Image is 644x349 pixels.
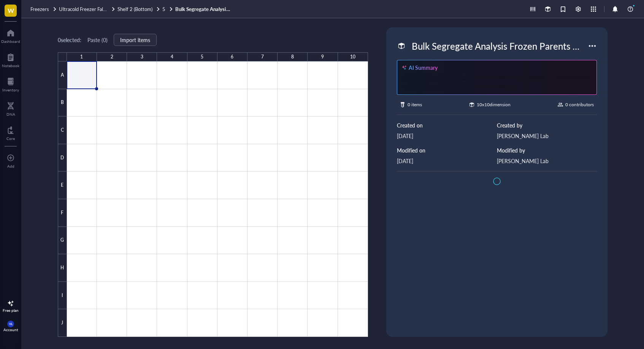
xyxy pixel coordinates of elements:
span: Freezers [30,5,49,13]
div: H [58,254,67,282]
div: 0 selected: [58,36,81,44]
div: D [58,144,67,172]
a: Dashboard [1,27,20,44]
div: Created by [497,121,597,129]
div: Free plan [3,308,19,313]
div: C [58,116,67,144]
a: Core [6,124,15,141]
span: W [8,6,14,15]
div: Notebook [2,63,19,68]
div: 7 [261,52,264,61]
div: [DATE] [397,132,497,140]
div: 4 [171,52,173,61]
div: 0 items [408,101,422,108]
div: 6 [231,52,233,61]
div: 5 [201,52,203,61]
div: J [58,309,67,337]
div: [PERSON_NAME] Lab [497,157,597,165]
button: Paste (0) [87,34,108,46]
div: I [58,282,67,310]
div: [PERSON_NAME] Lab [497,132,597,140]
div: B [58,89,67,117]
span: Ultracold Freezer Fall 2025 [59,5,117,13]
a: DNA [6,100,15,116]
div: Inventory [2,88,19,92]
a: Ultracold Freezer Fall 2025 [59,6,116,13]
div: 10 x 10 dimension [477,101,511,108]
a: Freezers [30,6,57,13]
div: Add [7,164,14,168]
div: 3 [141,52,143,61]
div: Modified on [397,146,497,154]
span: 5 [162,5,165,13]
button: Import items [114,34,157,46]
div: A [58,61,67,89]
span: WL [9,322,12,325]
div: F [58,199,67,227]
div: 0 contributors [565,101,594,108]
a: Shelf 2 (Bottom)5 [117,6,174,13]
div: Created on [397,121,497,129]
div: Modified by [497,146,597,154]
div: Bulk Segregate Analysis Frozen Parents Box 1 L.M. V.F. [408,38,588,54]
div: Account [3,327,18,332]
div: 8 [291,52,294,61]
div: DNA [6,112,15,116]
a: Inventory [2,75,19,92]
div: G [58,227,67,255]
div: AI Summary [409,63,438,72]
span: Shelf 2 (Bottom) [117,5,152,13]
a: Bulk Segregate Analysis Frozen Parents Box 1 L.M. V.F. [175,6,232,13]
a: Notebook [2,51,19,68]
span: Import items [120,37,150,43]
div: E [58,171,67,199]
div: 10 [350,52,355,61]
div: [DATE] [397,157,497,165]
div: 9 [321,52,324,61]
div: Core [6,136,15,141]
div: Dashboard [1,39,20,44]
div: 2 [111,52,113,61]
div: 1 [80,52,83,61]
